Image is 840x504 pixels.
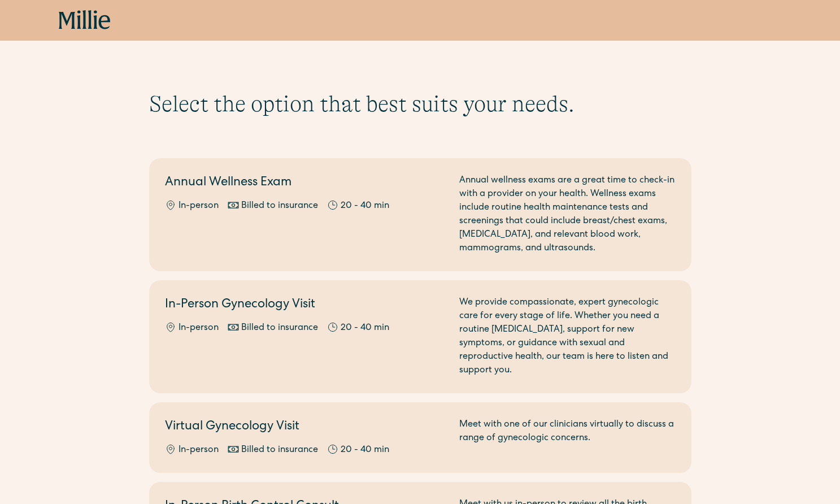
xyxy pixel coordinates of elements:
div: 20 - 40 min [341,321,389,335]
div: 20 - 40 min [341,444,389,457]
h2: Annual Wellness Exam [165,174,446,193]
div: In-person [179,199,219,213]
div: Meet with one of our clinicians virtually to discuss a range of gynecologic concerns. [459,418,676,457]
h2: Virtual Gynecology Visit [165,418,446,437]
a: In-Person Gynecology VisitIn-personBilled to insurance20 - 40 minWe provide compassionate, expert... [149,280,691,393]
div: In-person [179,444,219,457]
div: 20 - 40 min [341,199,389,213]
a: Virtual Gynecology VisitIn-personBilled to insurance20 - 40 minMeet with one of our clinicians vi... [149,402,691,473]
div: Billed to insurance [241,199,318,213]
div: Billed to insurance [241,444,318,457]
div: We provide compassionate, expert gynecologic care for every stage of life. Whether you need a rou... [459,296,676,377]
div: Annual wellness exams are a great time to check-in with a provider on your health. Wellness exams... [459,174,676,255]
h1: Select the option that best suits your needs. [149,90,691,118]
div: In-person [179,321,219,335]
a: Annual Wellness ExamIn-personBilled to insurance20 - 40 minAnnual wellness exams are a great time... [149,158,691,271]
h2: In-Person Gynecology Visit [165,296,446,315]
div: Billed to insurance [241,321,318,335]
